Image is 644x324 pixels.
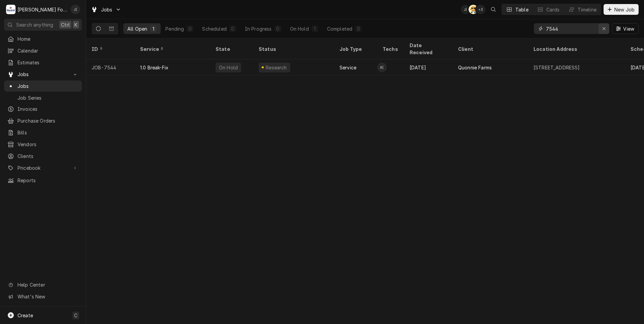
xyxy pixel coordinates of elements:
[71,5,80,14] div: Jeff Debigare (109)'s Avatar
[488,4,499,15] button: Open search
[127,25,147,32] div: All Open
[18,35,78,42] span: Home
[340,45,372,53] div: Job Type
[216,45,248,53] div: State
[231,25,235,32] div: 0
[4,151,82,162] a: Clients
[18,129,78,136] span: Bills
[4,127,82,138] a: Bills
[458,45,521,53] div: Client
[71,5,80,14] div: J(
[461,5,470,14] div: J(
[18,6,67,13] div: [PERSON_NAME] Food Equipment Service
[18,94,78,101] span: Job Series
[476,5,485,14] div: + 3
[461,5,470,14] div: Jeff Debigare (109)'s Avatar
[151,25,155,32] div: 1
[188,25,192,32] div: 0
[4,115,82,126] a: Purchase Orders
[218,64,238,71] div: On Hold
[546,6,560,13] div: Cards
[202,25,226,32] div: Scheduled
[4,57,82,68] a: Estimates
[74,21,77,28] span: K
[265,64,288,71] div: Research
[290,25,309,32] div: On Hold
[4,139,82,150] a: Vendors
[18,164,68,171] span: Pricebook
[4,291,82,302] a: Go to What's New
[18,281,78,288] span: Help Center
[4,175,82,186] a: Reports
[4,103,82,115] a: Invoices
[613,6,636,13] span: New Job
[4,279,82,290] a: Go to Help Center
[599,23,609,34] button: Erase input
[18,153,78,160] span: Clients
[140,45,203,53] div: Service
[383,45,399,53] div: Techs
[18,83,78,90] span: Jobs
[245,25,272,32] div: In Progress
[612,23,639,34] button: View
[410,42,446,56] div: Date Received
[604,4,639,15] button: New Job
[578,6,597,13] div: Timeline
[469,5,478,14] div: AT
[18,293,78,300] span: What's New
[276,25,280,32] div: 0
[6,5,15,14] div: Marshall Food Equipment Service's Avatar
[18,141,78,148] span: Vendors
[4,69,82,80] a: Go to Jobs
[313,25,317,32] div: 1
[101,6,112,13] span: Jobs
[18,177,78,184] span: Reports
[404,59,453,75] div: [DATE]
[18,313,33,318] span: Create
[18,105,78,112] span: Invoices
[86,59,135,75] div: JOB-7544
[546,23,597,34] input: Keyword search
[140,64,168,71] div: 1.0 Break-Fix
[16,21,53,28] span: Search anything
[469,5,478,14] div: Adam Testa's Avatar
[458,64,492,71] div: Quonnie Farms
[165,25,184,32] div: Pending
[356,25,360,32] div: 0
[18,47,78,54] span: Calendar
[18,59,78,66] span: Estimates
[4,45,82,56] a: Calendar
[4,92,82,103] a: Job Series
[61,21,70,28] span: Ctrl
[18,71,68,78] span: Jobs
[377,63,387,72] div: Andy Christopoulos (121)'s Avatar
[622,25,636,32] span: View
[88,4,124,15] a: Go to Jobs
[340,64,356,71] div: Service
[4,33,82,44] a: Home
[377,63,387,72] div: A(
[4,80,82,92] a: Jobs
[327,25,352,32] div: Completed
[6,5,15,14] div: M
[74,312,77,319] span: C
[18,117,78,124] span: Purchase Orders
[534,45,618,53] div: Location Address
[259,45,327,53] div: Status
[92,45,128,53] div: ID
[4,19,82,31] button: Search anythingCtrlK
[4,162,82,173] a: Go to Pricebook
[515,6,528,13] div: Table
[534,64,580,71] div: [STREET_ADDRESS]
